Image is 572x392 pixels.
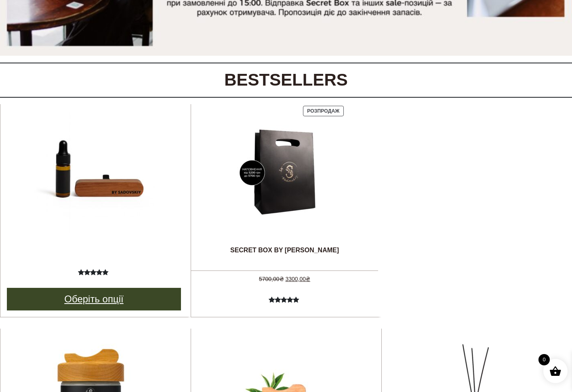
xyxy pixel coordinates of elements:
[269,295,300,352] span: Рейтинг з 5 на основі опитування покупців
[538,354,550,365] span: 0
[307,108,339,114] span: Розпродаж
[306,276,310,282] span: ₴
[78,267,109,324] span: Рейтинг з 5 на основі опитування покупця
[224,112,345,233] img: SECRET BOX BY SADOVSKIY
[7,288,181,310] a: Виберіть опції для " LIMITED CAR DIFFUSER"
[269,295,300,313] span: 2
[224,246,345,262] div: SECRET BOX BY [PERSON_NAME]
[259,276,284,282] span: 5700,00
[285,276,310,282] span: 3300,00
[34,104,155,267] a: LIMITED CAR DIFFUSER
[78,267,109,286] span: 1
[34,112,155,233] img: LIMITED CAR DIFFUSER
[224,104,345,270] a: SECRET BOX BY SADOVSKIY SECRET BOX BY [PERSON_NAME]
[269,295,300,304] div: Оцінено в 5.00 з 5
[280,276,284,282] span: ₴
[78,267,109,277] div: Оцінено в 5.00 з 5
